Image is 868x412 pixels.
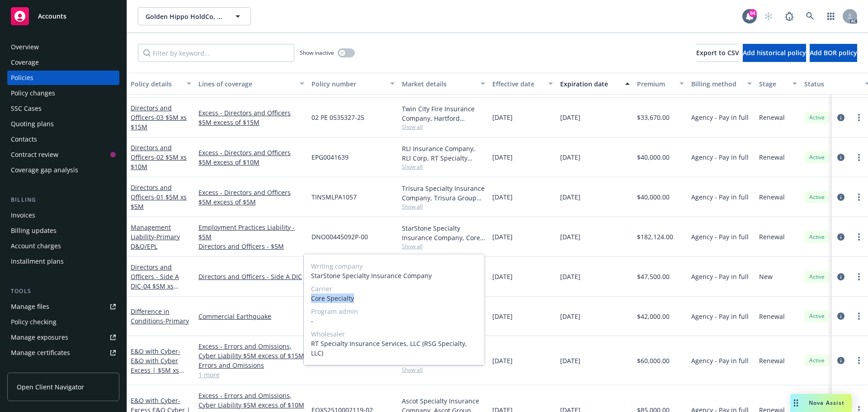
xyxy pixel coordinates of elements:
a: circleInformation [835,152,846,163]
span: Renewal [759,312,785,321]
span: [DATE] [560,152,580,162]
a: Policy changes [7,86,119,100]
a: Difference in Conditions [131,307,189,325]
span: Show all [402,366,485,374]
a: more [854,311,864,322]
span: Renewal [759,113,785,122]
div: Policy changes [11,86,55,100]
span: Agency - Pay in full [691,232,749,242]
span: - 03 $5M xs $15M [131,113,187,131]
span: - 02 $5M xs $10M [131,153,187,171]
a: Excess - Directors and Officers $5M excess of $15M [198,108,304,127]
a: Policies [7,71,119,85]
a: Accounts [7,4,119,29]
span: Nova Assist [809,399,844,407]
span: Core Specialty [311,294,477,303]
a: SSC Cases [7,101,119,116]
span: [DATE] [560,272,580,281]
a: Excess - Directors and Officers $5M excess of $5M [198,188,304,207]
span: Active [808,193,826,201]
span: Renewal [759,356,785,365]
a: more [854,112,864,123]
span: Program admin [311,307,477,316]
div: Manage certificates [11,346,70,360]
a: Directors and Officers - Side A DIC [131,263,179,300]
a: Employment Practices Liability - $5M [198,223,304,242]
span: Agency - Pay in full [691,272,749,281]
a: Switch app [822,7,840,25]
a: Quoting plans [7,117,119,131]
button: Nova Assist [790,394,852,412]
div: Overview [11,40,39,54]
div: Policy checking [11,315,57,329]
span: - Primary D&O/EPL [131,232,180,251]
div: Manage files [11,299,49,314]
button: Expiration date [557,73,633,95]
a: Manage files [7,299,119,314]
span: Add BOR policy [810,48,857,57]
span: Show all [402,163,485,170]
span: Renewal [759,152,785,162]
div: Coverage [11,55,39,70]
div: 84 [749,9,757,17]
button: Golden Hippo HoldCo, Inc. [138,7,251,25]
span: Show all [402,242,485,250]
span: - 01 $5M xs $5M [131,193,187,211]
div: SSC Cases [11,101,42,116]
a: circleInformation [835,232,846,242]
a: Commercial Earthquake [198,312,304,321]
button: Billing method [688,73,755,95]
div: StarStone Specialty Insurance Company, Core Specialty, RT Specialty Insurance Services, LLC (RSG ... [402,223,485,242]
div: RLI Insurance Company, RLI Corp, RT Specialty Insurance Services, LLC (RSG Specialty, LLC) [402,144,485,163]
div: Stage [759,79,787,89]
button: Market details [398,73,489,95]
div: Billing updates [11,223,57,238]
a: Coverage [7,55,119,70]
input: Filter by keyword... [138,44,294,62]
a: Billing updates [7,223,119,238]
span: Active [808,312,826,320]
a: Installment plans [7,254,119,269]
span: Writing company [311,261,477,271]
div: Contract review [11,147,58,162]
div: Quoting plans [11,117,54,131]
div: Installment plans [11,254,64,269]
div: Market details [402,79,475,89]
a: Policy checking [7,315,119,329]
span: Accounts [38,13,66,20]
span: $182,124.00 [637,232,673,242]
span: Open Client Navigator [17,382,84,392]
span: Active [808,114,826,122]
div: Trisura Specialty Insurance Company, Trisura Group Ltd. [402,184,485,203]
span: [DATE] [560,356,580,365]
div: Policy number [311,79,385,89]
span: [DATE] [492,192,513,202]
span: [DATE] [492,272,513,281]
span: [DATE] [560,312,580,321]
span: Active [808,356,826,365]
span: Show inactive [300,49,334,57]
span: Show all [402,123,485,131]
div: Premium [637,79,674,89]
span: New [759,272,773,281]
button: Policy number [308,73,398,95]
a: Errors and Omissions [198,360,304,370]
a: more [854,355,864,366]
span: [DATE] [560,113,580,122]
a: E&O with Cyber [131,347,180,384]
div: Policy details [131,79,181,89]
button: Effective date [489,73,557,95]
span: Wholesaler [311,329,477,339]
a: Coverage gap analysis [7,163,119,177]
a: Search [801,7,819,25]
div: Drag to move [790,394,802,412]
span: Active [808,153,826,161]
a: Directors and Officers [131,143,187,171]
span: RT Specialty Insurance Services, LLC (RSG Specialty, LLC) [311,339,477,358]
span: [DATE] [560,232,580,242]
a: Start snowing [759,7,778,25]
span: Carrier [311,284,477,294]
a: 1 more [198,370,304,379]
a: Directors and Officers [131,104,187,131]
span: [DATE] [492,232,513,242]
